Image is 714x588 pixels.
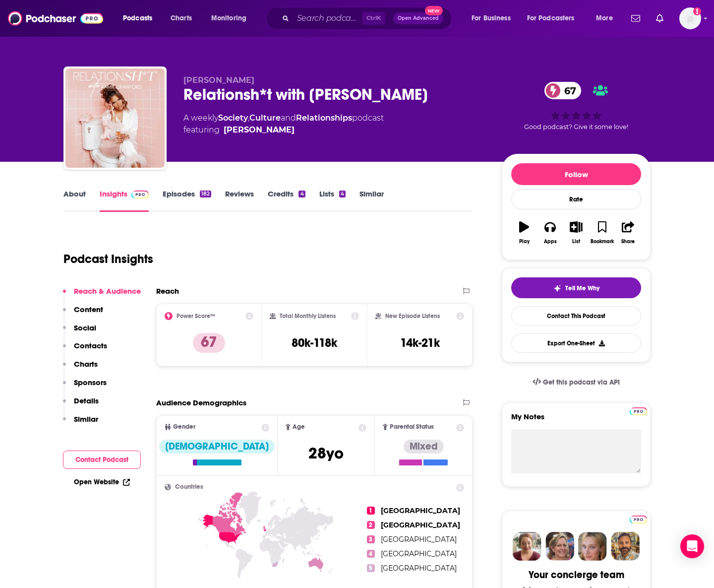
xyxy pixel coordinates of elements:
[164,10,198,26] a: Charts
[281,113,296,123] span: and
[8,9,103,28] img: Podchaser - Follow, Share and Rate Podcasts
[74,323,96,332] p: Social
[679,7,701,29] button: Show profile menu
[381,564,457,573] span: [GEOGRAPHIC_DATA]
[615,215,641,251] button: Share
[630,516,647,523] img: Podchaser Pro
[554,82,581,99] span: 67
[385,313,440,320] h2: New Episode Listens
[175,484,203,490] span: Countries
[511,306,641,326] a: Contact This Podcast
[339,191,346,197] div: 4
[679,7,701,29] span: Logged in as evankrask
[225,189,254,212] a: Reviews
[511,412,641,429] label: My Notes
[553,284,561,292] img: tell me why sparkle
[465,10,523,26] button: open menu
[280,313,336,320] h2: Total Monthly Listens
[292,335,337,350] h3: 80k-118k
[589,215,615,251] button: Bookmark
[173,424,195,430] span: Gender
[319,189,346,212] a: Lists4
[63,305,103,323] button: Content
[381,506,460,515] span: [GEOGRAPHIC_DATA]
[680,534,704,558] div: Open Intercom Messenger
[74,341,107,350] p: Contacts
[630,407,647,415] img: Podchaser Pro
[74,305,103,314] p: Content
[63,323,96,341] button: Social
[159,440,275,454] div: [DEMOGRAPHIC_DATA]
[183,75,254,85] span: [PERSON_NAME]
[511,189,641,209] div: Rate
[381,549,457,558] span: [GEOGRAPHIC_DATA]
[362,12,385,25] span: Ctrl K
[171,11,192,25] span: Charts
[218,113,248,123] a: Society
[296,113,352,123] a: Relationships
[591,239,614,245] div: Bookmark
[74,478,130,486] a: Open Website
[204,10,259,26] button: open menu
[156,398,246,407] h2: Audience Demographics
[63,286,141,305] button: Reach & Audience
[404,440,444,454] div: Mixed
[249,113,281,123] a: Culture
[544,82,581,99] a: 67
[367,507,375,515] span: 1
[63,451,141,469] button: Contact Podcast
[537,215,563,251] button: Apps
[63,341,107,359] button: Contacts
[65,68,165,168] img: Relationsh*t with Kamie Crawford
[621,239,635,245] div: Share
[63,359,98,378] button: Charts
[511,163,641,185] button: Follow
[400,335,440,350] h3: 14k-21k
[211,11,246,25] span: Monitoring
[527,11,575,25] span: For Podcasters
[74,359,98,369] p: Charts
[367,564,375,572] span: 5
[545,532,574,561] img: Barbara Profile
[425,6,443,15] span: New
[308,444,344,463] span: 28 yo
[511,333,641,353] button: Export One-Sheet
[367,550,375,558] span: 4
[367,535,375,543] span: 3
[131,191,149,198] img: Podchaser Pro
[116,10,165,26] button: open menu
[693,7,701,15] svg: Add a profile image
[502,75,651,137] div: 67Good podcast? Give it some love!
[268,189,305,212] a: Credits4
[627,10,644,27] a: Show notifications dropdown
[74,396,99,405] p: Details
[63,378,107,396] button: Sponsors
[183,124,384,136] span: featuring
[521,10,589,26] button: open menu
[578,532,607,561] img: Jules Profile
[163,189,211,212] a: Episodes182
[596,11,613,25] span: More
[74,286,141,296] p: Reach & Audience
[248,113,249,123] span: ,
[589,10,625,26] button: open menu
[525,370,628,394] a: Get this podcast via API
[275,7,461,30] div: Search podcasts, credits, & more...
[381,535,457,544] span: [GEOGRAPHIC_DATA]
[630,406,647,415] a: Pro website
[524,123,628,131] span: Good podcast? Give it some love!
[679,7,701,29] img: User Profile
[63,252,153,266] h1: Podcast Insights
[472,11,511,25] span: For Business
[652,10,667,27] a: Show notifications dropdown
[298,191,305,197] div: 4
[224,124,295,136] div: [PERSON_NAME]
[611,532,640,561] img: Jon Profile
[156,286,179,296] h2: Reach
[193,333,225,353] p: 67
[381,521,460,529] span: [GEOGRAPHIC_DATA]
[74,414,98,424] p: Similar
[123,11,152,25] span: Podcasts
